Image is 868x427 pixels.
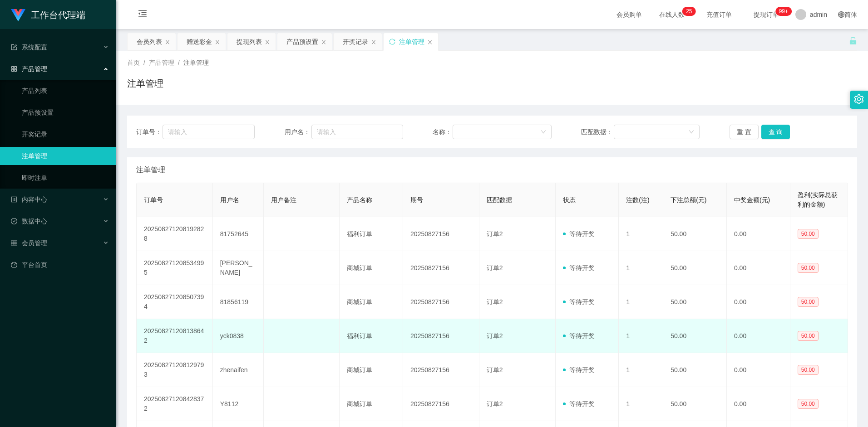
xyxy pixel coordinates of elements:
[11,256,109,274] a: 图标: dashboard平台首页
[340,387,403,421] td: 商城订单
[11,196,17,203] i: 图标: profile
[11,240,17,246] i: 图标: table
[433,127,453,137] span: 名称：
[213,353,264,387] td: zhenaifen
[727,387,790,421] td: 0.00
[689,7,692,16] p: 5
[663,387,727,421] td: 50.00
[798,229,819,239] span: 50.00
[311,125,403,139] input: 请输入
[581,127,614,137] span: 匹配数据：
[213,251,264,285] td: [PERSON_NAME]
[403,285,479,319] td: 20250827156
[689,129,694,136] i: 图标: down
[340,251,403,285] td: 商城订单
[619,285,663,319] td: 1
[31,0,85,29] h1: 工作台代理端
[798,399,819,409] span: 50.00
[734,196,770,204] span: 中奖金额(元)
[619,353,663,387] td: 1
[213,387,264,421] td: Y8112
[11,218,17,224] i: 图标: check-circle-o
[798,365,819,375] span: 50.00
[798,191,838,208] span: 盈利(实际总获利的金额)
[11,44,17,50] i: 图标: form
[663,319,727,353] td: 50.00
[487,298,503,306] span: 订单2
[11,65,47,73] span: 产品管理
[749,11,784,18] span: 提现订单
[213,217,264,251] td: 81752645
[775,7,792,16] sup: 980
[761,125,790,139] button: 查 询
[149,59,174,66] span: 产品管理
[127,0,158,29] i: 图标: menu-fold
[127,77,163,90] h1: 注单管理
[237,33,262,50] div: 提现列表
[655,11,689,18] span: 在线人数
[22,169,109,187] a: 即时注单
[137,353,213,387] td: 202508271208129793
[340,217,403,251] td: 福利订单
[321,39,326,45] i: 图标: close
[340,353,403,387] td: 商城订单
[22,82,109,100] a: 产品列表
[285,127,312,137] span: 用户名：
[487,196,512,204] span: 匹配数据
[11,196,47,203] span: 内容中心
[163,125,255,139] input: 请输入
[144,196,163,204] span: 订单号
[563,366,595,374] span: 等待开奖
[663,251,727,285] td: 50.00
[619,387,663,421] td: 1
[487,230,503,238] span: 订单2
[626,196,649,204] span: 注数(注)
[663,285,727,319] td: 50.00
[686,7,689,16] p: 2
[11,66,17,72] i: 图标: appstore-o
[410,196,423,204] span: 期号
[213,319,264,353] td: yck0838
[403,319,479,353] td: 20250827156
[137,251,213,285] td: 202508271208534995
[727,217,790,251] td: 0.00
[371,39,376,45] i: 图标: close
[343,33,368,50] div: 开奖记录
[403,387,479,421] td: 20250827156
[487,400,503,408] span: 订单2
[619,319,663,353] td: 1
[487,264,503,272] span: 订单2
[11,239,47,247] span: 会员管理
[563,298,595,306] span: 等待开奖
[427,39,433,45] i: 图标: close
[854,94,864,104] i: 图标: setting
[11,11,85,18] a: 工作台代理端
[619,251,663,285] td: 1
[838,11,844,18] i: 图标: global
[487,332,503,340] span: 订单2
[403,217,479,251] td: 20250827156
[136,165,165,175] span: 注单管理
[286,33,318,50] div: 产品预设置
[563,230,595,238] span: 等待开奖
[798,263,819,273] span: 50.00
[187,33,212,50] div: 赠送彩金
[11,9,25,22] img: logo.9652507e.png
[541,129,546,136] i: 图标: down
[137,33,162,50] div: 会员列表
[399,33,424,50] div: 注单管理
[487,366,503,374] span: 订单2
[619,217,663,251] td: 1
[137,285,213,319] td: 202508271208507394
[798,331,819,341] span: 50.00
[347,196,372,204] span: 产品名称
[137,217,213,251] td: 202508271208192828
[702,11,736,18] span: 充值订单
[563,196,576,204] span: 状态
[682,7,695,16] sup: 25
[265,39,270,45] i: 图标: close
[271,196,296,204] span: 用户备注
[340,285,403,319] td: 商城订单
[11,44,47,51] span: 系统配置
[215,39,220,45] i: 图标: close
